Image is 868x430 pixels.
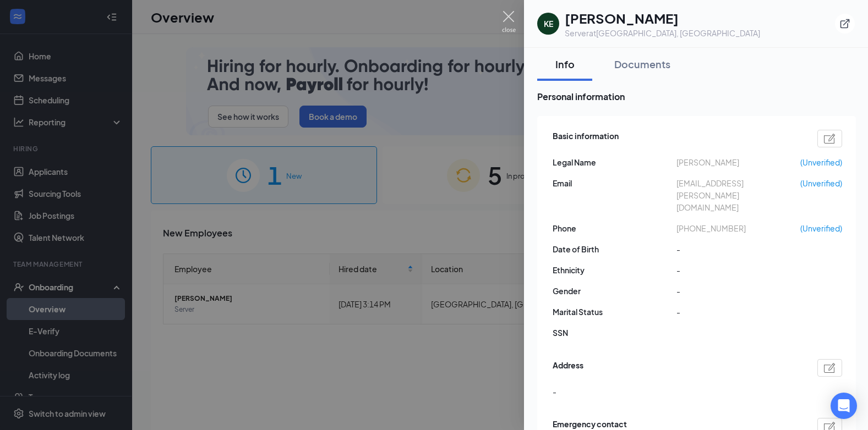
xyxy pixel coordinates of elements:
[839,18,850,29] svg: ExternalLink
[676,285,800,297] span: -
[800,222,842,234] span: (Unverified)
[831,393,857,419] div: Open Intercom Messenger
[676,222,800,234] span: [PHONE_NUMBER]
[537,90,856,103] span: Personal information
[553,177,676,189] span: Email
[565,9,760,27] h1: [PERSON_NAME]
[553,222,676,234] span: Phone
[614,57,670,71] div: Documents
[676,243,800,255] span: -
[553,130,619,147] span: Basic information
[553,264,676,276] span: Ethnicity
[676,156,800,168] span: [PERSON_NAME]
[835,14,855,34] button: ExternalLink
[553,306,676,318] span: Marital Status
[553,327,676,339] span: SSN
[553,285,676,297] span: Gender
[548,57,581,71] div: Info
[553,359,583,377] span: Address
[553,243,676,255] span: Date of Birth
[565,27,760,38] div: Server at [GEOGRAPHIC_DATA], [GEOGRAPHIC_DATA]
[544,18,553,29] div: KE
[676,264,800,276] span: -
[676,177,800,213] span: [EMAIL_ADDRESS][PERSON_NAME][DOMAIN_NAME]
[800,156,842,168] span: (Unverified)
[553,156,676,168] span: Legal Name
[553,385,556,398] span: -
[676,306,800,318] span: -
[800,177,842,189] span: (Unverified)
